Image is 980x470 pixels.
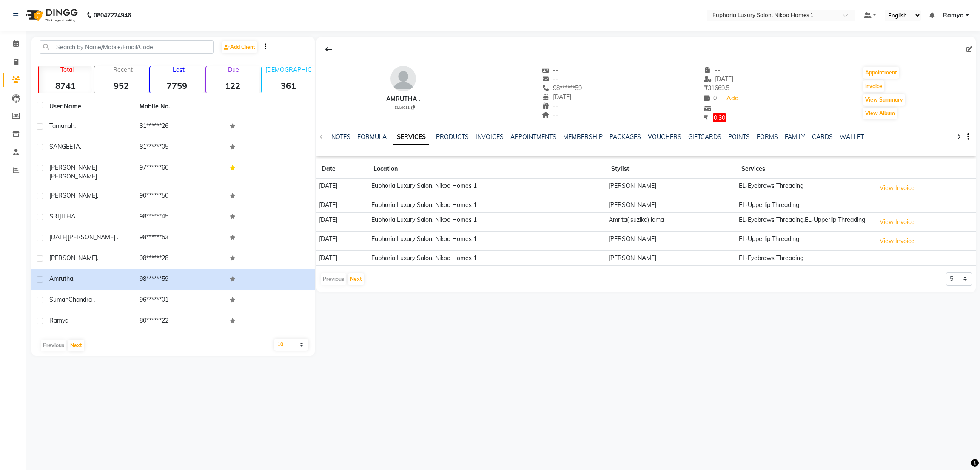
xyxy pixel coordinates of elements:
a: Add Client [222,41,257,53]
a: VOUCHERS [648,133,681,141]
a: POINTS [728,133,750,141]
span: [PERSON_NAME] [49,164,97,171]
span: -- [542,111,558,119]
span: Tamanah [49,122,74,130]
a: Add [725,93,740,105]
span: -- [542,75,558,83]
button: Next [68,340,84,351]
span: . [74,122,76,130]
th: Location [368,159,606,179]
span: SRIJITHA [49,212,75,220]
button: Appointment [863,67,899,79]
span: [DATE] [49,233,68,241]
td: EL-Eyebrows Threading,EL-Upperlip Threading [736,212,873,232]
button: Invoice [863,80,884,92]
td: [PERSON_NAME] [606,251,736,266]
strong: 952 [94,80,148,91]
button: Next [348,273,364,285]
th: User Name [44,97,134,116]
span: [PERSON_NAME] . [49,173,100,180]
span: [DATE] [704,75,733,83]
p: Total [42,66,92,74]
span: -- [542,66,558,74]
th: Stylist [606,159,736,179]
span: | [720,94,722,103]
a: CARDS [812,133,833,141]
div: Amrutha . [386,95,420,104]
span: -- [542,102,558,110]
p: Recent [98,66,148,74]
td: [PERSON_NAME] [606,178,736,198]
th: Services [736,159,873,179]
span: . [97,192,98,199]
span: [PERSON_NAME] [49,192,97,199]
button: View Album [863,108,897,119]
span: Ramya [943,11,964,20]
a: NOTES [331,133,350,141]
p: Lost [154,66,203,74]
td: Euphoria Luxury Salon, Nikoo Homes 1 [368,212,606,232]
span: [DATE] [542,93,572,101]
p: [DEMOGRAPHIC_DATA] [265,66,315,74]
img: avatar [390,66,416,91]
a: PRODUCTS [436,133,469,141]
img: logo [22,3,80,27]
span: [PERSON_NAME] [49,254,97,262]
span: Amrutha [49,275,73,283]
td: EL-Eyebrows Threading [736,251,873,266]
span: ₹ [704,84,708,92]
a: PACKAGES [610,133,641,141]
td: [PERSON_NAME] [606,232,736,251]
span: . [75,212,77,220]
td: Amrita( suzika) lama [606,212,736,232]
span: 31669.5 [704,84,729,92]
strong: 8741 [39,80,92,91]
a: MEMBERSHIP [563,133,603,141]
a: FORMS [757,133,778,141]
th: Mobile No. [134,97,225,116]
a: WALLET [840,133,864,141]
td: [PERSON_NAME] [606,198,736,212]
td: EL-Upperlip Threading [736,198,873,212]
a: GIFTCARDS [688,133,721,141]
span: . [73,275,74,283]
td: [DATE] [316,212,368,232]
td: [DATE] [316,232,368,251]
span: . [80,143,81,150]
a: APPOINTMENTS [510,133,556,141]
a: FAMILY [785,133,805,141]
span: SANGEETA [49,143,80,150]
td: [DATE] [316,178,368,198]
span: . [97,254,98,262]
span: 0.30 [713,113,726,122]
span: -- [704,66,720,74]
td: [DATE] [316,251,368,266]
a: SERVICES [393,130,429,145]
td: [DATE] [316,198,368,212]
td: EL-Eyebrows Threading [736,178,873,198]
button: View Invoice [876,235,918,248]
button: View Summary [863,94,905,106]
span: ₹ [704,114,708,122]
a: INVOICES [476,133,504,141]
strong: 122 [206,80,259,91]
span: Ramya [49,317,68,324]
div: EUL0011 [390,104,420,110]
button: View Invoice [876,181,918,195]
strong: 361 [262,80,315,91]
td: Euphoria Luxury Salon, Nikoo Homes 1 [368,198,606,212]
input: Search by Name/Mobile/Email/Code [40,40,214,54]
button: View Invoice [876,215,918,229]
span: Suman [49,296,68,303]
td: Euphoria Luxury Salon, Nikoo Homes 1 [368,178,606,198]
td: EL-Upperlip Threading [736,232,873,251]
span: Chandra . [68,296,95,303]
td: Euphoria Luxury Salon, Nikoo Homes 1 [368,232,606,251]
b: 08047224946 [94,3,131,27]
div: Back to Client [320,41,338,57]
strong: 7759 [150,80,203,91]
span: 0 [704,94,717,102]
td: Euphoria Luxury Salon, Nikoo Homes 1 [368,251,606,266]
th: Date [316,159,368,179]
a: FORMULA [357,133,387,141]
